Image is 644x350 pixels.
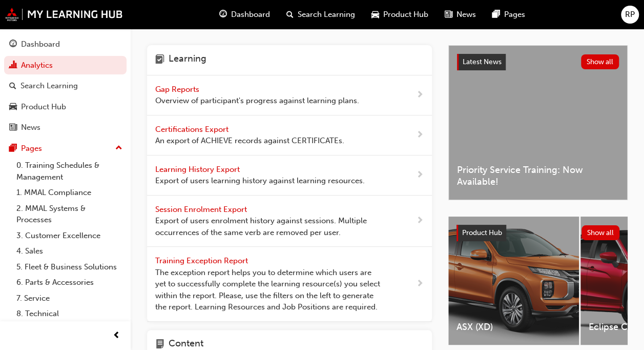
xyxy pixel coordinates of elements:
[416,169,424,182] span: next-icon
[4,56,127,75] a: Analytics
[4,139,127,158] button: Pages
[147,155,432,196] a: Learning History Export Export of users learning history against learning resources.next-icon
[416,278,424,290] span: next-icon
[4,118,127,137] a: News
[504,9,525,21] span: Pages
[155,125,231,134] span: Certifications Export
[155,256,250,265] span: Training Exception Report
[4,33,127,139] button: DashboardAnalyticsSearch LearningProduct HubNews
[621,6,639,24] button: RP
[12,158,127,185] a: 0. Training Schedules & Management
[416,215,424,227] span: next-icon
[147,247,432,322] a: Training Exception Report The exception report helps you to determine which users are yet to succ...
[581,54,619,69] button: Show all
[155,53,164,67] span: learning-icon
[12,275,127,290] a: 6. Parts & Accessories
[155,85,201,94] span: Gap Reports
[155,175,365,187] span: Export of users learning history against learning resources.
[9,144,17,153] span: pages-icon
[371,8,379,21] span: car-icon
[9,103,17,112] span: car-icon
[12,259,127,275] a: 5. Fleet & Business Solutions
[147,196,432,247] a: Session Enrolment Export Export of users enrolment history against sessions. Multiple occurrences...
[115,142,122,155] span: up-icon
[625,9,635,21] span: RP
[113,329,120,342] span: prev-icon
[298,9,355,21] span: Search Learning
[448,217,579,345] a: ASX (XD)
[155,95,359,107] span: Overview of participant's progress against learning plans.
[457,54,619,70] a: Latest NewsShow all
[12,290,127,306] a: 7. Service
[12,201,127,228] a: 2. MMAL Systems & Processes
[278,4,363,25] a: search-iconSearch Learning
[416,129,424,142] span: next-icon
[4,76,127,95] a: Search Learning
[437,4,484,25] a: news-iconNews
[581,225,620,240] button: Show all
[445,8,452,21] span: news-icon
[155,267,383,313] span: The exception report helps you to determine which users are yet to successfully complete the lear...
[219,8,227,21] span: guage-icon
[9,40,17,49] span: guage-icon
[169,53,206,67] h4: Learning
[286,8,294,21] span: search-icon
[21,122,40,133] div: News
[12,185,127,201] a: 1. MMAL Compliance
[456,225,619,241] a: Product HubShow all
[457,164,619,187] span: Priority Service Training: Now Available!
[363,4,437,25] a: car-iconProduct Hub
[147,75,432,115] a: Gap Reports Overview of participant's progress against learning plans.next-icon
[12,228,127,244] a: 3. Customer Excellence
[4,98,127,116] a: Product Hub
[9,61,17,70] span: chart-icon
[21,38,60,50] div: Dashboard
[12,306,127,322] a: 8. Technical
[155,165,242,174] span: Learning History Export
[147,115,432,155] a: Certifications Export An export of ACHIEVE records against CERTIFICATEs.next-icon
[462,228,502,237] span: Product Hub
[155,135,344,147] span: An export of ACHIEVE records against CERTIFICATEs.
[211,4,278,25] a: guage-iconDashboard
[155,205,249,214] span: Session Enrolment Export
[383,9,428,21] span: Product Hub
[456,321,571,333] span: ASX (XD)
[4,35,127,54] a: Dashboard
[416,89,424,102] span: next-icon
[9,82,16,91] span: search-icon
[484,4,533,25] a: pages-iconPages
[448,45,628,200] a: Latest NewsShow allPriority Service Training: Now Available!
[155,215,383,238] span: Export of users enrolment history against sessions. Multiple occurrences of the same verb are rem...
[21,143,42,154] div: Pages
[231,9,270,21] span: Dashboard
[9,123,17,132] span: news-icon
[20,80,78,92] div: Search Learning
[21,101,66,113] div: Product Hub
[492,8,500,21] span: pages-icon
[5,8,123,21] img: mmal
[463,57,502,66] span: Latest News
[12,243,127,259] a: 4. Sales
[456,9,476,21] span: News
